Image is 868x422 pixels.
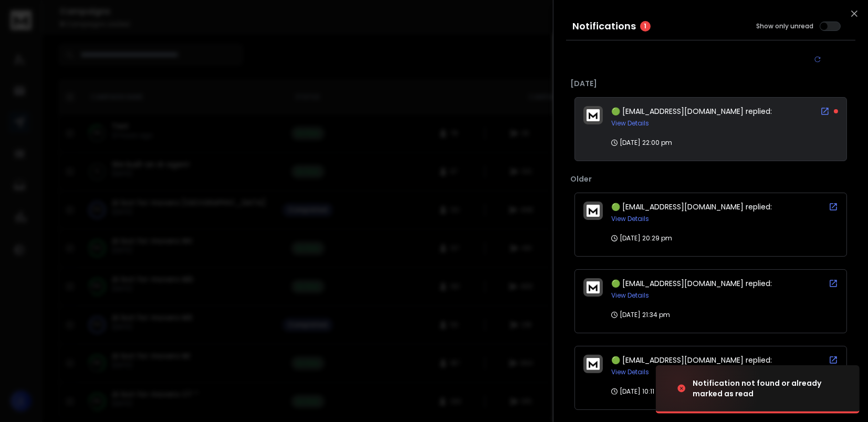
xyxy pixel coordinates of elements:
p: [DATE] [570,78,851,89]
img: image [656,360,761,417]
span: 🟢 [EMAIL_ADDRESS][DOMAIN_NAME] replied: [611,355,772,365]
button: View Details [611,291,649,300]
span: 🟢 [EMAIL_ADDRESS][DOMAIN_NAME] replied: [611,202,772,212]
div: Notification not found or already marked as read [693,378,847,399]
p: [DATE] 10:11 am [611,387,667,396]
img: logo [587,281,600,293]
img: logo [587,109,600,121]
h3: Notifications [572,19,636,34]
span: 🟢 [EMAIL_ADDRESS][DOMAIN_NAME] replied: [611,106,772,117]
span: 1 [640,21,651,31]
p: Older [570,174,851,184]
span: 🟢 [EMAIL_ADDRESS][DOMAIN_NAME] replied: [611,278,772,289]
button: View Details [611,368,649,376]
img: logo [587,205,600,217]
p: [DATE] 21:34 pm [611,311,670,319]
button: View Details [611,119,649,128]
p: [DATE] 20:29 pm [611,234,672,242]
p: [DATE] 22:00 pm [611,139,672,147]
img: logo [587,358,600,370]
label: Show only unread [756,22,813,30]
button: View Details [611,215,649,223]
